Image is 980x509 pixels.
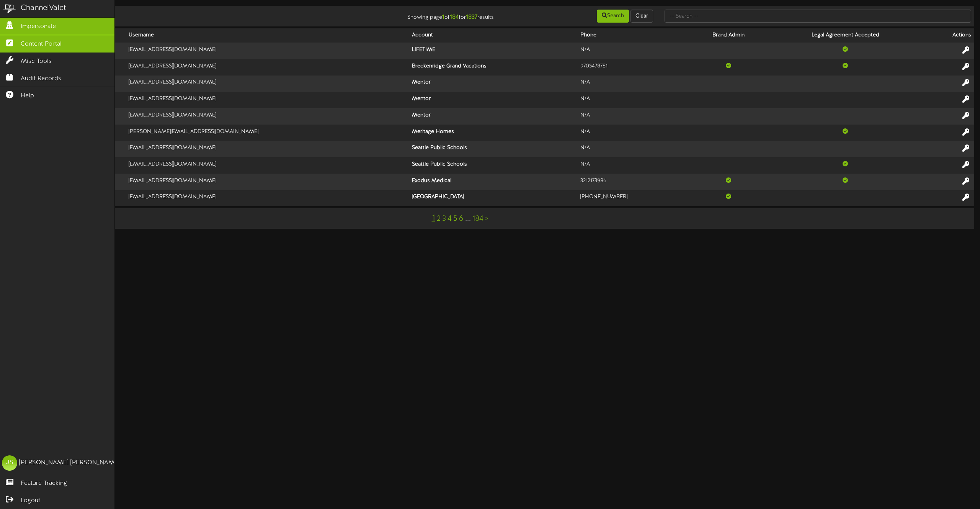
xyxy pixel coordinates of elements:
span: Audit Records [21,74,61,83]
th: Actions [922,28,974,43]
button: Clear [630,10,653,23]
a: 4 [448,215,452,223]
th: [GEOGRAPHIC_DATA] [409,190,577,206]
td: [EMAIL_ADDRESS][DOMAIN_NAME] [126,141,409,158]
a: 5 [453,215,457,223]
span: Logout [21,496,40,505]
div: [PERSON_NAME] [PERSON_NAME] [19,458,120,467]
span: Impersonate [21,22,56,31]
th: Meritage Homes [409,125,577,141]
strong: 1 [442,14,444,21]
strong: 184 [450,14,459,21]
td: [EMAIL_ADDRESS][DOMAIN_NAME] [126,92,409,108]
td: N/A [577,157,688,174]
span: Feature Tracking [21,479,67,488]
td: [PHONE_NUMBER] [577,190,688,206]
td: [EMAIL_ADDRESS][DOMAIN_NAME] [126,76,409,92]
th: Phone [577,28,688,43]
th: Legal Agreement Accepted [768,28,923,43]
td: N/A [577,108,688,125]
td: [EMAIL_ADDRESS][DOMAIN_NAME] [126,43,409,59]
td: [EMAIL_ADDRESS][DOMAIN_NAME] [126,59,409,76]
a: 1 [432,213,435,223]
a: 6 [459,215,464,223]
td: [EMAIL_ADDRESS][DOMAIN_NAME] [126,190,409,206]
th: Seattle Public Schools [409,157,577,174]
th: Seattle Public Schools [409,141,577,158]
a: ... [465,215,471,223]
a: 2 [437,215,441,223]
button: Search [597,10,629,23]
th: Exodus Medical [409,174,577,190]
td: N/A [577,92,688,108]
th: LIFETIME [409,43,577,59]
th: Username [126,28,409,43]
a: 184 [472,215,483,223]
a: > [485,215,488,223]
input: -- Search -- [665,10,971,23]
th: Mentor [409,108,577,125]
span: Help [21,92,34,100]
span: Misc Tools [21,57,52,66]
div: JS [2,455,17,471]
div: Showing page of for results [340,9,500,22]
span: Content Portal [21,40,62,49]
div: ChannelValet [21,3,66,14]
a: 3 [442,215,446,223]
td: 3212173986 [577,174,688,190]
td: [EMAIL_ADDRESS][DOMAIN_NAME] [126,174,409,190]
td: [EMAIL_ADDRESS][DOMAIN_NAME] [126,108,409,125]
th: Account [409,28,577,43]
td: [EMAIL_ADDRESS][DOMAIN_NAME] [126,157,409,174]
th: Mentor [409,76,577,92]
td: 9705478781 [577,59,688,76]
td: N/A [577,43,688,59]
th: Mentor [409,92,577,108]
td: N/A [577,125,688,141]
strong: 1837 [466,14,477,21]
th: Breckenridge Grand Vacations [409,59,577,76]
td: [PERSON_NAME][EMAIL_ADDRESS][DOMAIN_NAME] [126,125,409,141]
td: N/A [577,141,688,158]
th: Brand Admin [688,28,768,43]
td: N/A [577,76,688,92]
